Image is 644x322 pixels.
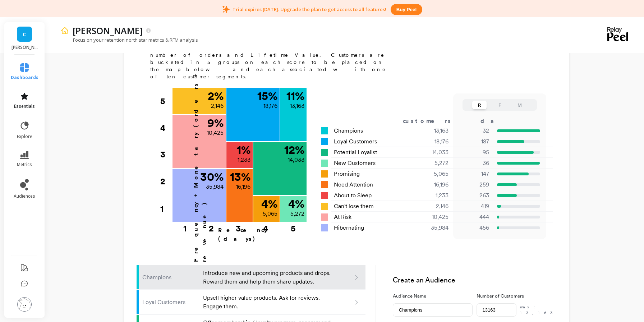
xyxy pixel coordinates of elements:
div: 5,065 [406,170,457,178]
p: Cann [73,24,143,37]
p: 15 % [257,90,277,102]
h3: Create an Audience [393,275,556,286]
p: 456 [457,224,489,232]
p: 11 % [286,90,304,102]
p: 12 % [284,144,304,156]
p: 5,272 [290,210,304,218]
div: 5 [280,223,307,230]
span: Promising [334,170,360,178]
p: 10,425 [207,129,224,137]
p: Focus on your retention north star metrics & RFM analysis [60,37,198,43]
p: Upsell higher value products. Ask for reviews. Engage them. [203,294,332,311]
p: 2,146 [211,102,224,110]
span: Potential Loyalist [334,148,377,157]
div: 18,176 [406,137,457,146]
p: Loyal Customers [142,298,199,307]
span: At Risk [334,213,351,221]
p: 187 [457,137,489,146]
p: 95 [457,148,489,157]
p: Introduce new and upcoming products and drops. Reward them and help them share updates. [203,269,332,286]
div: 13,163 [406,126,457,135]
p: 13 % [230,171,250,183]
p: Recency (days) [218,226,307,243]
p: 5,065 [263,210,277,218]
p: 36 [457,159,489,167]
p: max: 13,163 [520,304,556,316]
span: Champions [334,126,363,135]
div: 2 [160,168,172,195]
div: 3 [160,141,172,168]
p: 14,033 [288,156,304,164]
p: 263 [457,191,489,200]
span: C [23,30,26,38]
p: 2 % [208,90,224,102]
p: 4 % [261,198,277,210]
label: Audience Name [393,293,473,300]
label: Number of Customers [477,293,556,300]
div: 1 [170,223,200,230]
span: audiences [14,193,35,199]
p: 1 % [237,144,250,156]
p: 147 [457,170,489,178]
p: 16,196 [236,183,250,191]
p: Cann [11,45,38,50]
p: 9 % [207,117,224,129]
span: Need Attention [334,180,373,189]
p: Champions [142,273,199,282]
p: Frequency + Monetary (orders + revenue) [192,49,209,262]
span: dashboards [11,75,38,80]
div: 10,425 [406,213,457,221]
div: 4 [160,115,172,141]
span: explore [17,134,32,139]
p: 1,233 [238,156,250,164]
div: 1 [160,195,172,223]
p: 259 [457,180,489,189]
button: Buy peel [391,4,422,15]
div: 35,984 [406,224,457,232]
p: RFM stands for , , and , each corresponding to some key customer trait: number of days since the ... [150,30,395,80]
div: 3 [225,223,252,230]
img: profile picture [17,297,32,312]
span: Hibernating [334,224,364,232]
span: Can't lose them [334,202,374,211]
div: 14,033 [406,148,457,157]
span: metrics [17,162,32,167]
div: 4 [252,223,280,230]
button: M [512,101,527,109]
span: essentials [14,103,35,109]
div: 5 [160,88,172,115]
input: e.g. 500 [477,303,516,317]
button: F [492,101,507,109]
div: 16,196 [406,180,457,189]
span: About to Sleep [334,191,372,200]
p: 4 % [288,198,304,210]
p: Trial expires [DATE]. Upgrade the plan to get access to all features! [233,6,386,13]
div: days [480,117,510,125]
input: e.g. Black friday [393,303,473,317]
p: 18,176 [263,102,277,110]
p: 419 [457,202,489,211]
p: 13,163 [290,102,304,110]
div: 2 [198,223,225,230]
span: New Customers [334,159,376,167]
button: R [472,101,487,109]
p: 30 % [200,171,224,183]
div: 5,272 [406,159,457,167]
img: header icon [60,26,69,35]
div: customers [403,117,461,125]
p: 444 [457,213,489,221]
p: 35,984 [206,183,224,191]
p: 32 [457,126,489,135]
span: Loyal Customers [334,137,377,146]
div: 1,233 [406,191,457,200]
div: 2,146 [406,202,457,211]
